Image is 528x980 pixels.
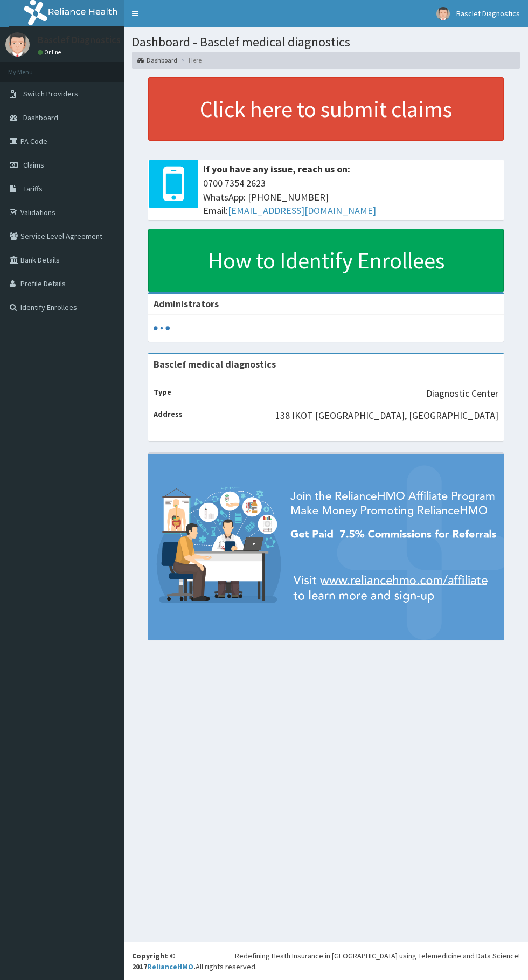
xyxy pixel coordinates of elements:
[275,409,498,423] p: 138 IKOT [GEOGRAPHIC_DATA], [GEOGRAPHIC_DATA]
[124,942,528,980] footer: All rights reserved.
[178,56,202,65] li: Here
[228,204,376,217] a: [EMAIL_ADDRESS][DOMAIN_NAME]
[235,950,520,961] div: Redefining Heath Insurance in [GEOGRAPHIC_DATA] using Telemedicine and Data Science!
[154,387,171,397] b: Type
[5,32,30,57] img: User Image
[426,387,498,401] p: Diagnostic Center
[154,358,276,370] strong: Basclef medical diagnostics
[154,320,170,336] svg: audio-loading
[203,163,350,175] b: If you have any issue, reach us on:
[137,56,177,65] a: Dashboard
[436,7,450,20] img: User Image
[147,962,193,971] a: RelianceHMO
[23,160,44,170] span: Claims
[132,951,196,971] strong: Copyright © 2017 .
[38,49,64,56] a: Online
[23,113,58,122] span: Dashboard
[148,229,504,292] a: How to Identify Enrollees
[148,454,504,640] img: provider-team-banner.png
[23,184,43,194] span: Tariffs
[154,298,219,310] b: Administrators
[154,409,183,419] b: Address
[456,9,520,18] span: Basclef Diagnostics
[23,89,78,99] span: Switch Providers
[203,176,498,218] span: 0700 7354 2623 WhatsApp: [PHONE_NUMBER] Email:
[148,77,504,141] a: Click here to submit claims
[132,35,520,49] h1: Dashboard - Basclef medical diagnostics
[38,35,121,45] p: Basclef Diagnostics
